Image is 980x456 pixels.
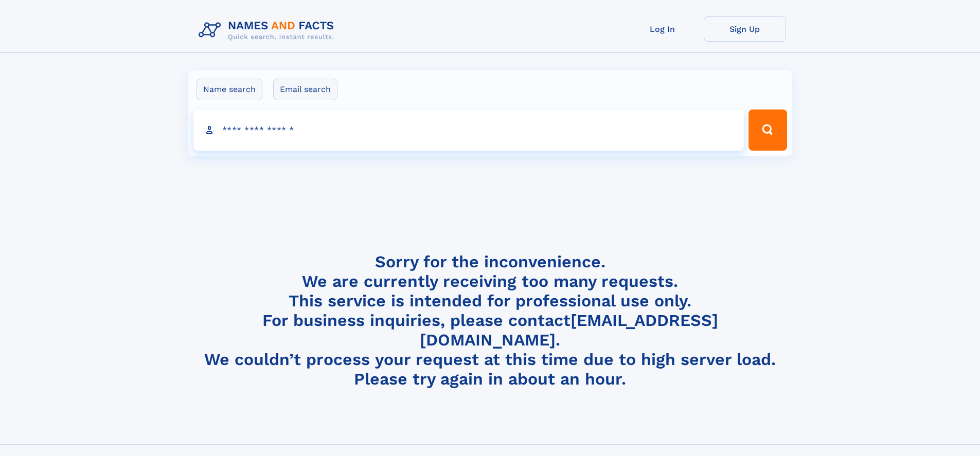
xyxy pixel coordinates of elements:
[197,79,262,100] label: Name search
[194,252,786,389] h4: Sorry for the inconvenience. We are currently receiving too many requests. This service is intend...
[420,311,718,350] a: [EMAIL_ADDRESS][DOMAIN_NAME]
[621,16,704,42] a: Log In
[749,110,787,151] button: Search Button
[193,110,744,151] input: search input
[704,16,786,42] a: Sign Up
[273,79,337,100] label: Email search
[194,16,343,44] img: Logo Names and Facts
